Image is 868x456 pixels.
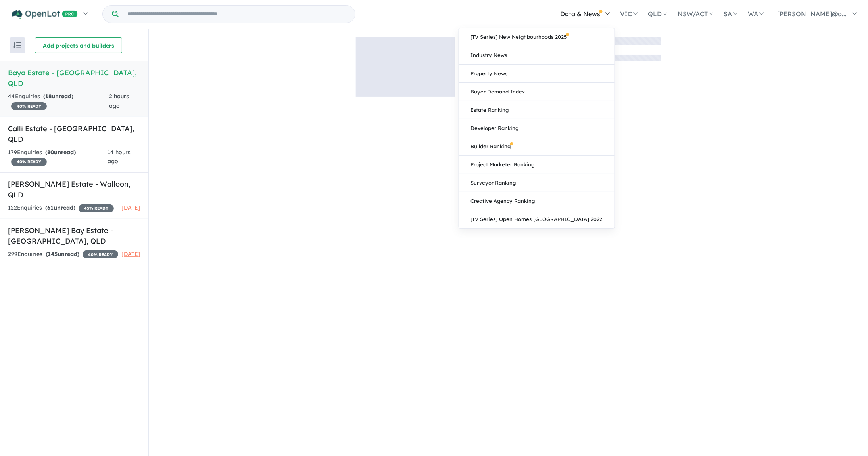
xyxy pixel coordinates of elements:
span: 40 % READY [11,102,47,110]
strong: ( unread) [45,149,76,156]
a: Surveyor Ranking [459,174,615,192]
div: 44 Enquir ies [8,92,109,111]
span: 40 % READY [11,158,47,166]
button: Add projects and builders [35,37,122,53]
a: Estate Ranking [459,101,615,119]
a: Creative Agency Ranking [459,192,615,210]
h5: [PERSON_NAME] Estate - Walloon , QLD [8,179,140,200]
strong: ( unread) [46,250,79,258]
div: 179 Enquir ies [8,148,108,167]
div: 122 Enquir ies [8,203,114,213]
a: Developer Ranking [459,119,615,137]
a: Builder Ranking [459,137,615,156]
img: sort.svg [13,42,21,48]
a: Buyer Demand Index [459,83,615,101]
span: 2 hours ago [109,93,129,109]
h5: Baya Estate - [GEOGRAPHIC_DATA] , QLD [8,67,140,89]
a: Project Marketer Ranking [459,156,615,174]
a: Property News [459,65,615,83]
h5: [PERSON_NAME] Bay Estate - [GEOGRAPHIC_DATA] , QLD [8,225,140,246]
img: Openlot PRO Logo White [12,10,78,19]
div: 299 Enquir ies [8,250,118,259]
span: 18 [45,93,52,100]
span: [DATE] [121,250,140,258]
span: 40 % READY [83,250,118,258]
strong: ( unread) [43,93,73,100]
span: 45 % READY [79,204,114,212]
span: 145 [48,250,58,258]
input: Try estate name, suburb, builder or developer [120,6,353,23]
h5: Calli Estate - [GEOGRAPHIC_DATA] , QLD [8,123,140,145]
strong: ( unread) [45,204,75,211]
span: 80 [47,149,54,156]
a: Industry News [459,46,615,65]
a: [TV Series] Open Homes [GEOGRAPHIC_DATA] 2022 [459,210,615,228]
span: 61 [47,204,54,211]
span: [DATE] [121,204,140,211]
a: [TV Series] New Neighbourhoods 2025 [459,28,615,46]
span: 14 hours ago [108,149,131,165]
span: [PERSON_NAME]@o... [778,10,847,18]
